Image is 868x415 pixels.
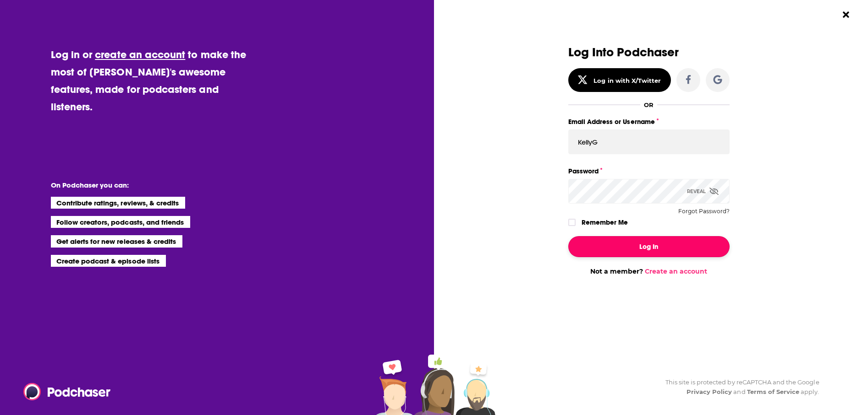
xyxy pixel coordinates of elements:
img: Podchaser - Follow, Share and Rate Podcasts [23,383,111,400]
button: Log in with X/Twitter [568,68,671,92]
label: Password [568,165,730,177]
li: Get alerts for new releases & credits [51,235,182,247]
div: This site is protected by reCAPTCHA and the Google and apply. [658,377,819,397]
a: Privacy Policy [687,388,732,395]
img: tab_keywords_by_traffic_grey.svg [91,53,99,60]
input: Email Address or Username [568,129,730,154]
div: OR [644,101,654,108]
div: Reveal [687,179,719,204]
div: Not a member? [568,267,730,275]
a: Create an account [645,267,707,275]
div: Domain: [DOMAIN_NAME] [24,24,101,31]
li: Create podcast & episode lists [51,255,166,267]
h3: Log Into Podchaser [568,46,730,59]
a: Podchaser - Follow, Share and Rate Podcasts [23,383,104,400]
img: website_grey.svg [15,24,22,31]
img: logo_orange.svg [15,15,22,22]
a: Terms of Service [747,388,800,395]
div: v 4.0.25 [26,15,45,22]
img: tab_domain_overview_orange.svg [25,53,32,60]
button: Close Button [837,6,855,23]
div: Domain Overview [35,54,82,60]
button: Forgot Password? [678,208,730,215]
li: On Podchaser you can: [51,181,234,189]
div: Keywords by Traffic [101,54,154,60]
li: Contribute ratings, reviews, & credits [51,197,186,209]
button: Log In [568,236,730,257]
a: create an account [95,48,185,61]
label: Email Address or Username [568,116,730,128]
li: Follow creators, podcasts, and friends [51,216,191,228]
label: Remember Me [582,216,628,228]
div: Log in with X/Twitter [593,77,661,84]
